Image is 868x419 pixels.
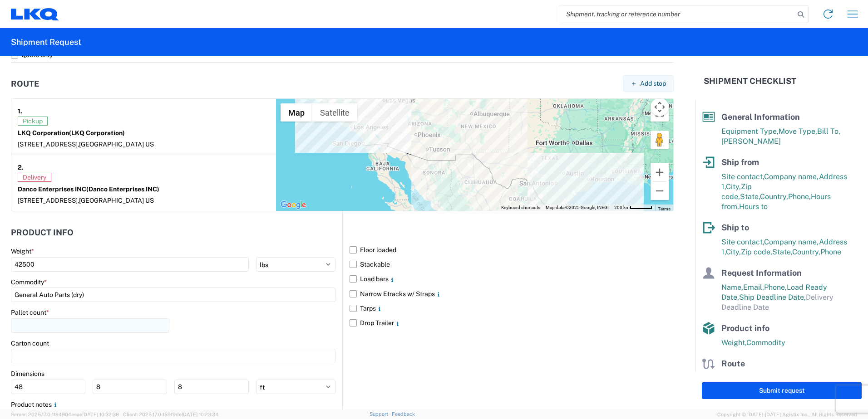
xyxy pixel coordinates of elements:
label: Dimensions [11,370,44,378]
span: Site contact, [721,172,764,181]
h2: Product Info [11,228,74,237]
label: Floor loaded [350,243,674,257]
span: Ship from [721,157,759,167]
button: Show satellite imagery [312,103,357,122]
label: Narrow Etracks w/ Straps [350,287,674,301]
span: Name, [721,283,743,292]
input: W [93,380,167,394]
span: Add stop [640,79,666,88]
span: Copyright © [DATE]-[DATE] Agistix Inc., All Rights Reserved [717,410,857,419]
button: Add stop [623,75,674,92]
span: [PERSON_NAME] [721,137,781,146]
span: 200 km [614,205,630,210]
span: [STREET_ADDRESS], [18,197,79,204]
h2: Shipment Checklist [704,76,796,87]
strong: LKQ Corporation [18,129,125,136]
span: Route [721,359,745,368]
span: Move Type, [779,127,817,136]
button: Map Scale: 200 km per 46 pixels [612,205,655,211]
label: Pallet count [11,308,49,317]
span: City, [726,248,741,256]
button: Drag Pegman onto the map to open Street View [651,131,669,149]
img: Google [278,199,308,211]
span: (LKQ Corporation) [69,129,125,136]
input: H [174,380,249,394]
h2: Route [11,79,39,88]
span: Company name, [764,172,819,181]
button: Zoom in [651,163,669,181]
label: Load bars [350,272,674,286]
input: L [11,380,85,394]
span: Delivery [18,173,51,182]
label: Commodity [11,278,47,286]
label: Product notes [11,400,59,409]
span: Weight, [721,338,746,347]
label: Carton count [11,339,49,347]
span: Map data ©2025 Google, INEGI [546,205,609,210]
a: Feedback [392,411,415,417]
button: Keyboard shortcuts [501,205,540,211]
span: General Information [721,112,800,122]
label: Drop Trailer [350,316,674,330]
span: Equipment Type, [721,127,779,136]
span: Phone, [764,283,787,292]
span: Phone, [788,192,811,201]
span: Product info [721,323,769,333]
strong: 1. [18,105,22,117]
label: Tarps [350,301,674,316]
span: State, [772,248,792,256]
span: Ship Deadline Date, [739,293,806,302]
button: Show street map [281,103,312,122]
span: Hours to [739,202,768,211]
label: Weight [11,247,34,255]
strong: 2. [18,161,24,173]
span: [GEOGRAPHIC_DATA] US [79,141,154,148]
label: Stackable [350,257,674,272]
span: Company name, [764,238,819,246]
a: Terms [658,206,671,211]
span: State, [740,192,760,201]
a: Support [370,411,392,417]
span: Bill To, [817,127,840,136]
button: Map camera controls [651,98,669,116]
span: [STREET_ADDRESS], [18,141,79,148]
h2: Shipment Request [11,37,81,48]
span: Client: 2025.17.0-159f9de [123,412,218,417]
span: Email, [743,283,764,292]
span: Ship to [721,223,749,232]
span: [GEOGRAPHIC_DATA] US [79,197,154,204]
span: Server: 2025.17.0-1194904eeae [11,412,119,417]
span: Pickup [18,117,48,126]
span: [DATE] 10:32:38 [82,412,119,417]
span: [DATE] 10:23:34 [182,412,218,417]
input: Shipment, tracking or reference number [559,5,794,23]
button: Submit request [702,382,862,399]
span: (Danco Enterprises INC) [86,185,159,193]
span: Phone [820,248,841,256]
span: City, [726,182,741,191]
button: Zoom out [651,182,669,200]
span: Request Information [721,268,802,278]
span: Country, [792,248,820,256]
span: Commodity [746,338,785,347]
span: Country, [760,192,788,201]
span: Site contact, [721,238,764,246]
a: Open this area in Google Maps (opens a new window) [278,199,308,211]
strong: Danco Enterprises INC [18,185,159,193]
span: Zip code, [741,248,772,256]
